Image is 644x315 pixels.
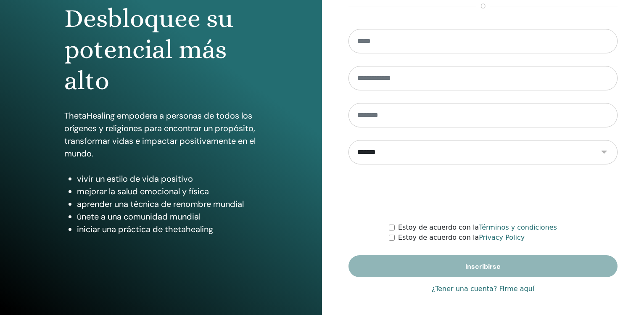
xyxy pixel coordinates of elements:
[77,210,258,223] li: únete a una comunidad mundial
[398,233,525,243] label: Estoy de acuerdo con la
[64,3,258,97] h1: Desbloquee su potencial más alto
[419,177,547,210] iframe: reCAPTCHA
[398,222,557,233] label: Estoy de acuerdo con la
[77,185,258,198] li: mejorar la salud emocional y física
[77,223,258,236] li: iniciar una práctica de thetahealing
[432,284,535,294] a: ¿Tener una cuenta? Firme aquí
[476,1,490,11] span: o
[77,198,258,210] li: aprender una técnica de renombre mundial
[479,223,557,231] a: Términos y condiciones
[479,233,525,241] a: Privacy Policy
[64,109,258,160] p: ThetaHealing empodera a personas de todos los orígenes y religiones para encontrar un propósito, ...
[77,172,258,185] li: vivir un estilo de vida positivo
